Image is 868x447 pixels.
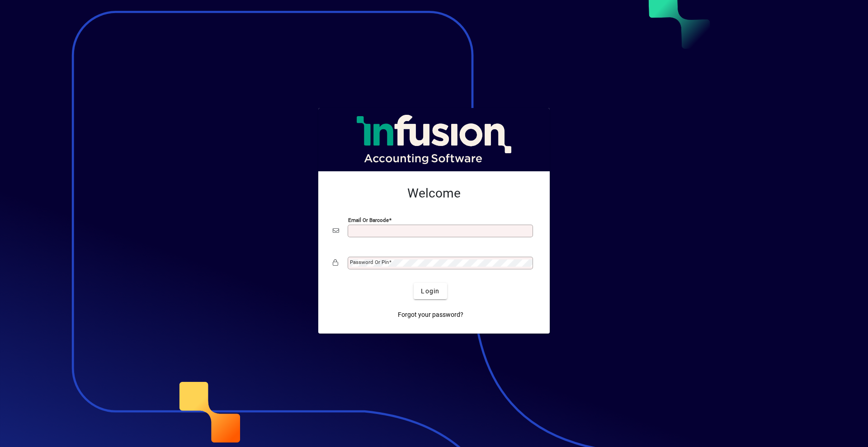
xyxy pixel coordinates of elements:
[421,287,439,296] span: Login
[414,283,447,299] button: Login
[398,310,463,320] span: Forgot your password?
[350,259,389,265] mat-label: Password or Pin
[348,217,389,223] mat-label: Email or Barcode
[394,306,467,323] a: Forgot your password?
[333,186,535,201] h2: Welcome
